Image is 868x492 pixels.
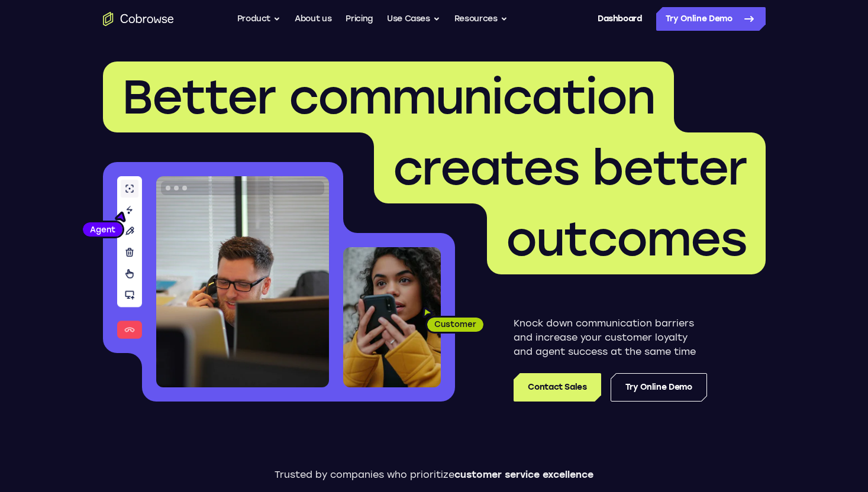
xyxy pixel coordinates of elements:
p: Knock down communication barriers and increase your customer loyalty and agent success at the sam... [514,316,707,359]
a: Go to the home page [103,12,174,26]
button: Resources [454,7,508,31]
span: outcomes [506,211,747,267]
img: A customer holding their phone [343,247,441,387]
span: Better communication [122,69,655,125]
a: Contact Sales [514,373,601,402]
button: Product [237,7,281,31]
span: customer service excellence [454,469,593,480]
a: Pricing [346,7,373,31]
img: A customer support agent talking on the phone [156,176,329,387]
a: Try Online Demo [656,7,766,31]
button: Use Cases [387,7,440,31]
a: Try Online Demo [611,373,707,402]
a: Dashboard [598,7,642,31]
span: creates better [393,140,747,196]
a: About us [295,7,331,31]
